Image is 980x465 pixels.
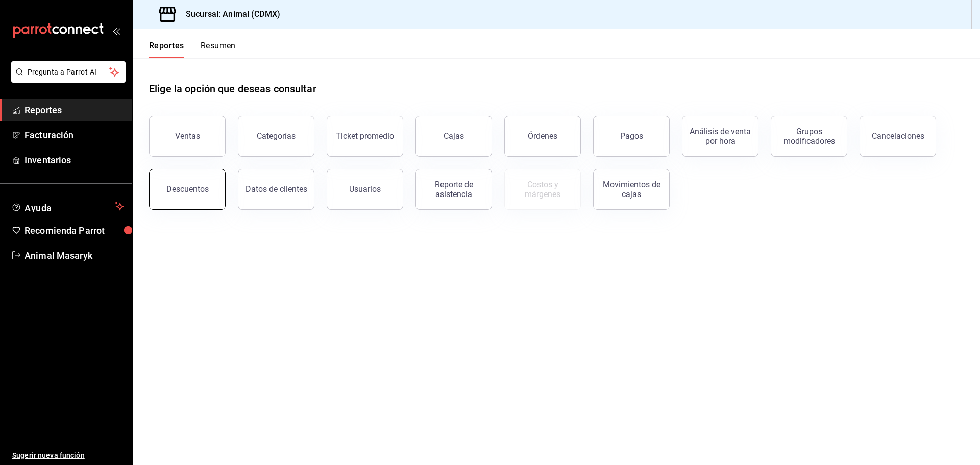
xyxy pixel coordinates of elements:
[600,180,663,199] div: Movimientos de cajas
[166,184,209,194] div: Descuentos
[175,131,200,141] div: Ventas
[327,116,403,157] button: Ticket promedio
[689,127,752,146] div: Análisis de venta por hora
[178,8,280,20] h3: Sucursal: Animal (CDMX)
[24,153,124,167] span: Inventarios
[620,131,643,141] div: Pagos
[415,169,492,210] button: Reporte de asistencia
[872,131,924,141] div: Cancelaciones
[238,116,314,157] button: Categorías
[112,27,120,35] button: open_drawer_menu
[12,450,124,461] span: Sugerir nueva función
[149,41,236,58] div: navigation tabs
[777,127,841,146] div: Grupos modificadores
[860,116,936,157] button: Cancelaciones
[149,116,226,157] button: Ventas
[682,116,758,157] button: Análisis de venta por hora
[24,200,111,212] span: Ayuda
[593,116,670,157] button: Pagos
[238,169,314,210] button: Datos de clientes
[504,169,581,210] button: Contrata inventarios para ver este reporte
[24,103,124,117] span: Reportes
[28,67,110,78] span: Pregunta a Parrot AI
[511,180,574,199] div: Costos y márgenes
[149,169,226,210] button: Descuentos
[593,169,670,210] button: Movimientos de cajas
[149,41,184,58] button: Reportes
[415,116,492,157] button: Cajas
[24,128,124,142] span: Facturación
[7,74,126,85] a: Pregunta a Parrot AI
[504,116,581,157] button: Órdenes
[201,41,236,58] button: Resumen
[771,116,847,157] button: Grupos modificadores
[257,131,296,141] div: Categorías
[149,81,316,96] h1: Elige la opción que deseas consultar
[349,184,381,194] div: Usuarios
[336,131,394,141] div: Ticket promedio
[422,180,485,199] div: Reporte de asistencia
[246,184,307,194] div: Datos de clientes
[24,249,124,262] span: Animal Masaryk
[11,61,126,83] button: Pregunta a Parrot AI
[528,131,557,141] div: Órdenes
[444,131,464,141] div: Cajas
[24,224,124,237] span: Recomienda Parrot
[327,169,403,210] button: Usuarios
